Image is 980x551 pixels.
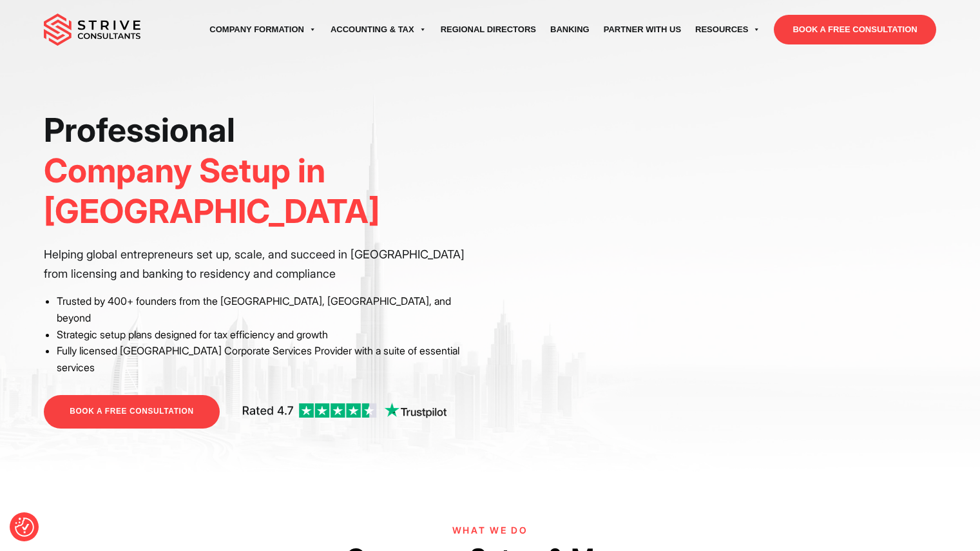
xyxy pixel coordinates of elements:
[499,110,936,355] iframe: <br />
[323,12,434,48] a: Accounting & Tax
[44,151,380,231] span: Company Setup in [GEOGRAPHIC_DATA]
[202,12,323,48] a: Company Formation
[434,12,543,48] a: Regional Directors
[543,12,597,48] a: Banking
[57,327,480,343] li: Strategic setup plans designed for tax efficiency and growth
[15,517,34,537] button: Consent Preferences
[774,15,936,44] a: BOOK A FREE CONSULTATION
[15,517,34,537] img: Revisit consent button
[44,245,480,284] p: Helping global entrepreneurs set up, scale, and succeed in [GEOGRAPHIC_DATA] from licensing and b...
[44,395,219,428] a: BOOK A FREE CONSULTATION
[57,343,480,376] li: Fully licensed [GEOGRAPHIC_DATA] Corporate Services Provider with a suite of essential services
[597,12,688,48] a: Partner with Us
[44,110,480,232] h1: Professional
[44,14,140,46] img: main-logo.svg
[688,12,767,48] a: Resources
[57,293,480,326] li: Trusted by 400+ founders from the [GEOGRAPHIC_DATA], [GEOGRAPHIC_DATA], and beyond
